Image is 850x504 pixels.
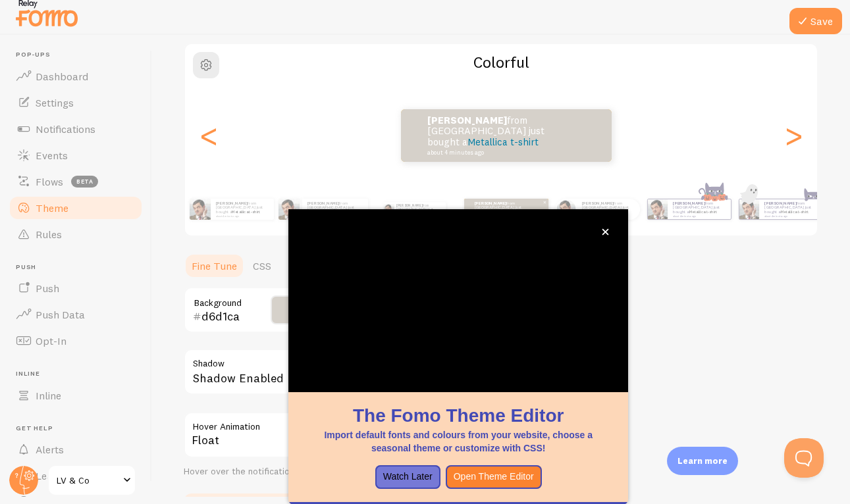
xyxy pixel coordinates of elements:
[16,263,144,272] span: Push
[47,465,136,496] a: LV & Co
[582,201,635,217] p: from [GEOGRAPHIC_DATA] just bought a
[184,466,579,478] div: Hover over the notification for preview
[8,142,144,168] a: Events
[785,88,801,183] div: Next slide
[673,214,724,217] small: about 4 minutes ago
[190,199,211,220] img: Fomo
[784,438,824,478] iframe: Help Scout Beacon - Open
[16,424,144,433] span: Get Help
[673,201,726,217] p: from [GEOGRAPHIC_DATA] just bought a
[36,122,95,136] span: Notifications
[8,116,144,142] a: Notifications
[36,282,59,295] span: Push
[184,253,245,279] a: Fine Tune
[689,209,717,214] a: Metallica t-shirt
[16,370,144,378] span: Inline
[673,201,704,206] strong: [PERSON_NAME]
[185,52,817,72] h2: Colorful
[427,114,507,126] strong: [PERSON_NAME]
[8,301,144,328] a: Push Data
[279,199,300,220] img: Fomo
[383,204,394,214] img: Fomo
[36,201,68,214] span: Theme
[8,89,144,116] a: Settings
[36,149,68,162] span: Events
[780,209,809,214] a: Metallica t-shirt
[427,149,555,156] small: about 4 minutes ago
[647,199,667,219] img: Fomo
[304,428,612,455] p: Import default fonts and colours from your website, choose a seasonal theme or customize with CSS!
[201,88,217,183] div: Previous slide
[36,228,62,241] span: Rules
[216,214,267,217] small: about 4 minutes ago
[764,201,817,217] p: from [GEOGRAPHIC_DATA] just bought a
[36,389,61,402] span: Inline
[304,403,612,428] h1: The Fomo Theme Editor
[36,443,64,456] span: Alerts
[582,201,614,206] strong: [PERSON_NAME]
[8,168,144,195] a: Flows beta
[184,349,579,397] div: Shadow Enabled
[582,214,633,217] small: about 4 minutes ago
[8,436,144,463] a: Alerts
[475,201,506,206] strong: [PERSON_NAME]
[36,70,88,83] span: Dashboard
[375,465,440,489] button: Watch Later
[57,472,119,488] span: LV & Co
[216,201,248,206] strong: [PERSON_NAME]
[446,465,542,489] button: Open Theme Editor
[8,328,144,354] a: Opt-In
[36,175,63,188] span: Flows
[556,199,575,218] img: Fomo
[8,463,144,489] a: Learn
[36,308,85,321] span: Push Data
[427,115,559,156] p: from [GEOGRAPHIC_DATA] just bought a
[8,275,144,301] a: Push
[307,201,363,217] p: from [GEOGRAPHIC_DATA] just bought a
[677,455,728,467] p: Learn more
[245,253,279,279] a: CSS
[396,202,440,216] p: from [GEOGRAPHIC_DATA] just bought a
[739,199,758,219] img: Fomo
[36,96,74,109] span: Settings
[764,214,816,217] small: about 4 minutes ago
[475,201,527,217] p: from [GEOGRAPHIC_DATA] just bought a
[36,334,66,347] span: Opt-In
[184,412,579,458] div: Float
[8,63,144,89] a: Dashboard
[467,136,539,148] a: Metallica t-shirt
[232,209,260,214] a: Metallica t-shirt
[8,195,144,221] a: Theme
[16,51,144,59] span: Pop-ups
[216,201,269,217] p: from [GEOGRAPHIC_DATA] just bought a
[764,201,796,206] strong: [PERSON_NAME]
[667,447,738,475] div: Learn more
[71,176,98,188] span: beta
[396,203,423,207] strong: [PERSON_NAME]
[307,201,339,206] strong: [PERSON_NAME]
[8,382,144,409] a: Inline
[8,221,144,247] a: Rules
[598,225,612,239] button: close,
